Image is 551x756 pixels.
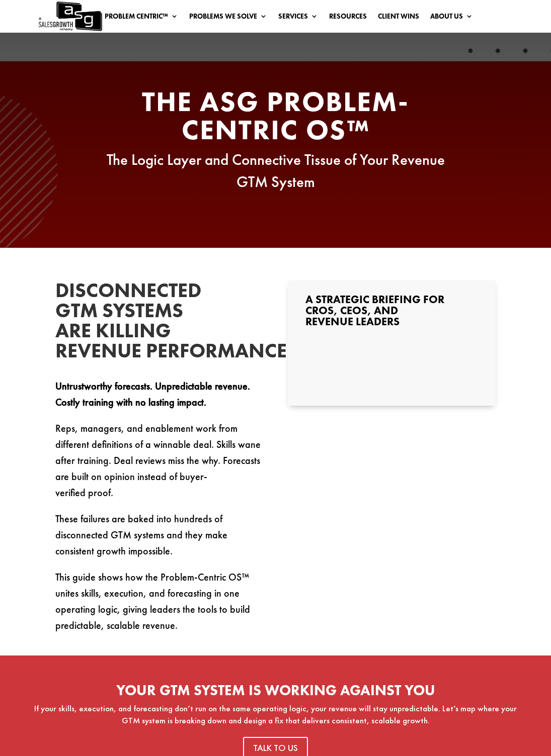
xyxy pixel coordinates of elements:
[55,280,206,366] h2: Disconnected GTM Systems Are Killing Revenue Performance
[278,13,318,24] a: Services
[305,294,479,332] h3: A Strategic Briefing for CROs, CEOs, and Revenue Leaders
[30,703,521,727] p: If your skills, execution, and forecasting don’t run on the same operating logic, your revenue wi...
[329,13,367,24] a: Resources
[105,13,178,24] a: Problem Centric™
[55,511,264,569] p: These failures are baked into hundreds of disconnected GTM systems and they make consistent growt...
[378,13,419,24] a: Client Wins
[55,380,250,409] strong: Untrustworthy forecasts. Unpredictable revenue. Costly training with no lasting impact.
[430,13,473,24] a: About Us
[55,569,264,633] p: This guide shows how the Problem-Centric OS™ unites skills, execution, and forecasting in one ope...
[85,87,467,149] h2: The ASG Problem-Centric OS™
[189,13,267,24] a: Problems We Solve
[85,149,467,193] p: The Logic Layer and Connective Tissue of Your Revenue GTM System
[30,683,521,703] h2: Your GTM System Is Working Against You
[55,420,264,511] p: Reps, managers, and enablement work from different definitions of a winnable deal. Skills wane af...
